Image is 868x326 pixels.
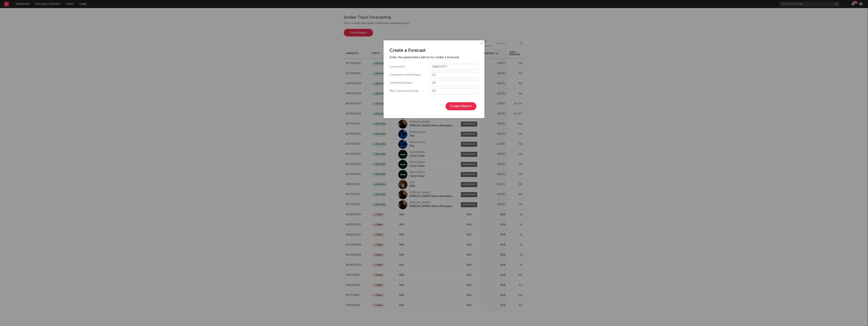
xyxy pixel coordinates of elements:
label: Luminate ID: [390,65,430,69]
h1: Create a Forecast [390,48,478,53]
div: Enter the parameters below to create a forecast. [390,55,478,60]
button: Create Report [446,102,476,110]
label: Max Comparison Songs: [390,89,430,94]
label: Comparison Period (days): [390,73,430,77]
label: Total Period (days): [390,81,430,85]
button: × [479,41,483,46]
